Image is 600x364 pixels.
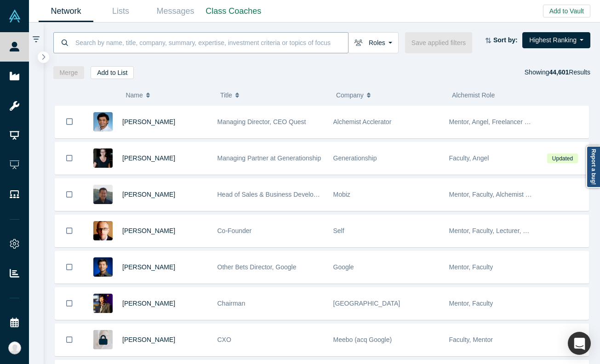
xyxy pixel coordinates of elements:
[55,179,84,210] button: Bookmark
[93,257,113,277] img: Steven Kan's Profile Image
[55,288,84,319] button: Bookmark
[122,154,175,162] a: [PERSON_NAME]
[122,191,175,198] a: [PERSON_NAME]
[217,300,246,307] span: Chairman
[53,66,85,79] button: Merge
[586,146,600,188] a: Report a bug!
[449,336,493,343] span: Faculty, Mentor
[217,263,297,271] span: Other Bets Director, Google
[333,300,400,307] span: [GEOGRAPHIC_DATA]
[93,294,113,313] img: Timothy Chou's Profile Image
[122,227,175,234] a: [PERSON_NAME]
[333,227,344,234] span: Self
[55,215,84,247] button: Bookmark
[348,32,399,53] button: Roles
[217,191,357,198] span: Head of Sales & Business Development (interim)
[122,118,175,125] a: [PERSON_NAME]
[220,85,326,105] button: Title
[126,85,143,105] span: Name
[333,154,377,162] span: Generationship
[493,36,518,44] strong: Sort by:
[122,263,175,271] a: [PERSON_NAME]
[333,336,392,343] span: Meebo (acq Google)
[405,32,472,53] button: Save applied filters
[91,66,134,79] button: Add to List
[93,148,113,168] img: Rachel Chalmers's Profile Image
[522,32,590,48] button: Highest Ranking
[543,5,590,17] button: Add to Vault
[93,185,113,204] img: Michael Chang's Profile Image
[525,66,590,79] div: Showing
[449,300,493,307] span: Mentor, Faculty
[449,263,493,271] span: Mentor, Faculty
[39,0,93,22] a: Network
[55,324,84,356] button: Bookmark
[74,32,348,53] input: Search by name, title, company, summary, expertise, investment criteria or topics of focus
[55,106,84,138] button: Bookmark
[8,341,21,354] img: Katinka Harsányi's Account
[336,85,364,105] span: Company
[547,154,577,163] span: Updated
[333,118,392,125] span: Alchemist Acclerator
[122,300,175,307] a: [PERSON_NAME]
[93,112,113,131] img: Gnani Palanikumar's Profile Image
[8,10,21,23] img: Alchemist Vault Logo
[220,85,232,105] span: Title
[203,0,264,22] a: Class Coaches
[452,91,495,99] span: Alchemist Role
[336,85,442,105] button: Company
[449,154,489,162] span: Faculty, Angel
[122,336,175,343] a: [PERSON_NAME]
[126,85,211,105] button: Name
[549,68,569,76] strong: 44,601
[93,221,113,240] img: Robert Winder's Profile Image
[449,191,533,198] span: Mentor, Faculty, Alchemist 25
[93,0,148,22] a: Lists
[217,336,231,343] span: CXO
[55,251,84,283] button: Bookmark
[549,68,590,76] span: Results
[217,118,306,125] span: Managing Director, CEO Quest
[148,0,203,22] a: Messages
[217,227,252,234] span: Co-Founder
[333,191,350,198] span: Mobiz
[55,142,84,174] button: Bookmark
[333,263,354,271] span: Google
[217,154,321,162] span: Managing Partner at Generationship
